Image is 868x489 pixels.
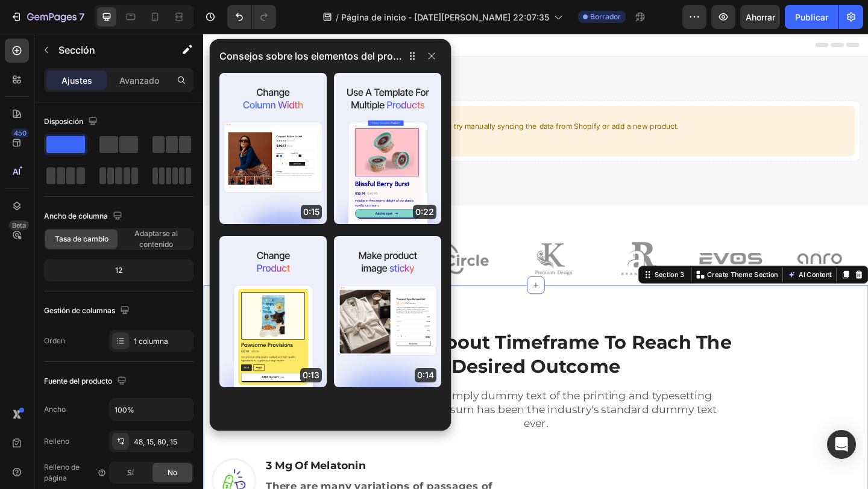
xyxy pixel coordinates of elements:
font: Ancho [44,405,66,414]
font: 0:14 [417,370,434,380]
iframe: Área de diseño [203,34,868,489]
p: 3 Mg Of Melatonin [68,463,351,478]
button: Ahorrar [740,5,780,29]
p: Sección [58,43,157,57]
font: Fuente del producto [44,376,112,385]
button: Publicar [785,5,838,29]
font: Disposición [44,117,83,126]
button: AI Content [633,255,686,269]
p: Create Theme Section [548,257,625,267]
button: 7 [5,5,90,29]
div: Abrir Intercom Messenger [827,430,856,459]
font: Sí [127,468,134,477]
font: Borrador [590,12,621,21]
font: Orden [44,336,65,345]
font: Página de inicio - [DATE][PERSON_NAME] 22:07:35 [341,12,549,22]
font: Adaptarse al contenido [134,229,178,249]
font: 0:13 [303,370,319,380]
font: 0:22 [415,207,434,217]
div: Deshacer/Rehacer [227,5,276,29]
font: Gestión de columnas [44,306,115,315]
font: Publicar [795,12,828,22]
font: Beta [12,221,26,229]
font: No [168,468,177,477]
div: Section 3 [488,257,526,267]
font: Ancho de columna [44,211,108,220]
font: Ajustes [61,75,92,86]
font: 48, 15, 80, 15 [134,437,177,446]
font: Ahorrar [746,12,775,22]
font: Relleno de página [44,463,80,482]
font: Relleno [44,437,69,446]
font: 12 [115,266,122,275]
font: 0:15 [303,207,319,217]
font: 7 [79,11,84,23]
input: Auto [110,399,193,420]
font: Avanzado [119,75,159,86]
font: Tasa de cambio [55,234,108,243]
font: Sección [58,44,95,56]
font: Consejos sobre los elementos del producto [219,50,420,62]
font: / [336,12,339,22]
font: 450 [14,129,27,137]
font: 1 columna [134,337,168,346]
